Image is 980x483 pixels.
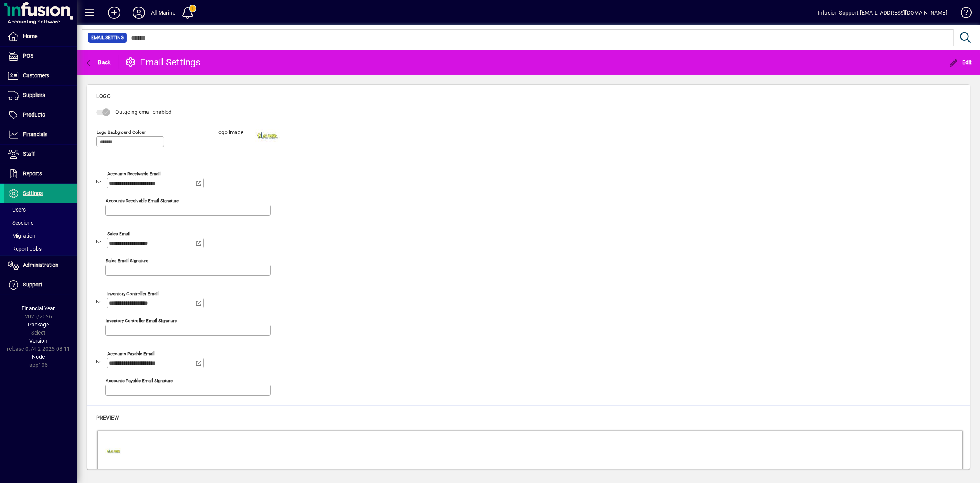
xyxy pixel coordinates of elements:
[77,55,119,69] app-page-header-button: Back
[4,164,77,183] a: Reports
[4,105,77,125] a: Products
[23,281,42,288] span: Support
[23,131,47,137] span: Financials
[91,34,124,42] span: Email Setting
[4,125,77,144] a: Financials
[23,112,45,118] span: Products
[23,262,58,268] span: Administration
[4,256,77,275] a: Administration
[8,207,26,213] span: Users
[4,275,77,295] a: Support
[210,128,249,159] label: Logo image
[23,53,33,59] span: POS
[97,129,146,135] mat-label: Logo background colour
[102,6,126,20] button: Add
[949,59,972,65] span: Edit
[947,55,974,69] button: Edit
[96,415,119,421] span: Preview
[23,72,49,78] span: Customers
[30,338,48,344] span: Version
[23,33,37,39] span: Home
[106,198,179,203] mat-label: Accounts receivable email signature
[8,220,33,226] span: Sessions
[22,305,55,311] span: Financial Year
[8,246,42,252] span: Report Jobs
[4,216,77,229] a: Sessions
[126,6,151,20] button: Profile
[85,59,111,65] span: Back
[8,8,25,32] img: contain
[23,151,35,157] span: Staff
[107,351,155,356] mat-label: Accounts Payable Email
[107,291,159,296] mat-label: Inventory Controller Email
[818,7,947,19] div: Infusion Support [EMAIL_ADDRESS][DOMAIN_NAME]
[106,318,177,323] mat-label: Inventory Controller Email Signature
[23,170,42,177] span: Reports
[4,86,77,105] a: Suppliers
[96,93,111,99] span: Logo
[4,47,77,66] a: POS
[955,2,970,27] a: Knowledge Base
[151,7,175,19] div: All Marine
[107,171,161,176] mat-label: Accounts receivable email
[125,56,201,68] div: Email Settings
[8,54,857,61] p: Example email content.
[4,145,77,164] a: Staff
[32,354,45,360] span: Node
[4,66,77,85] a: Customers
[23,190,43,196] span: Settings
[4,203,77,216] a: Users
[106,258,148,263] mat-label: Sales email signature
[4,242,77,255] a: Report Jobs
[28,321,49,328] span: Package
[106,378,173,383] mat-label: Accounts Payable Email Signature
[115,109,171,115] span: Outgoing email enabled
[4,229,77,242] a: Migration
[23,92,45,98] span: Suppliers
[8,233,35,239] span: Migration
[107,231,130,236] mat-label: Sales email
[83,55,113,69] button: Back
[4,27,77,46] a: Home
